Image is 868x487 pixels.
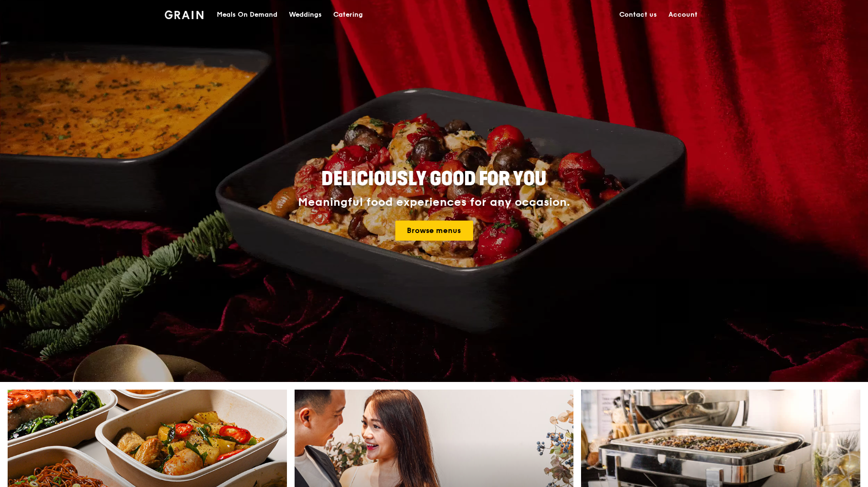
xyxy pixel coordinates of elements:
a: Browse menus [395,221,473,241]
div: Meaningful food experiences for any occasion. [262,196,606,209]
a: Contact us [614,0,663,29]
div: Catering [333,0,363,29]
span: Deliciously good for you [322,168,547,191]
a: Account [663,0,703,29]
a: Catering [328,0,369,29]
div: Weddings [289,0,322,29]
div: Meals On Demand [217,0,277,29]
img: Grain [165,11,203,19]
a: Weddings [283,0,328,29]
